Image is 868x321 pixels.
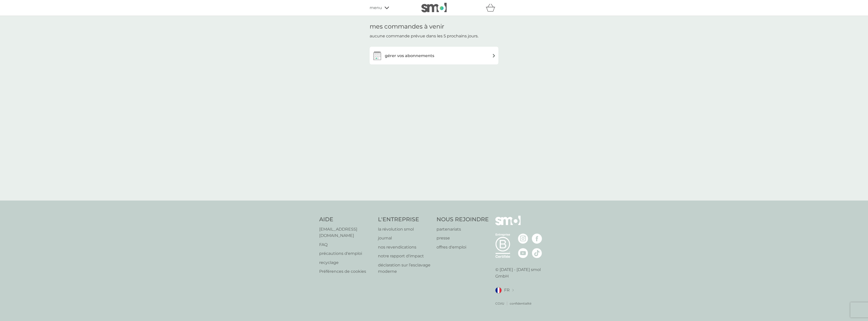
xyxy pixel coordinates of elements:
h4: L'ENTREPRISE [378,216,432,224]
a: la révolution smol [378,226,432,233]
span: FR [504,287,510,293]
a: FAQ [319,241,373,248]
a: CGVU [495,301,504,306]
a: précautions d'emploi [319,250,373,257]
a: [EMAIL_ADDRESS][DOMAIN_NAME] [319,226,373,239]
img: flèche à droite [492,54,496,58]
a: déclaration sur l’esclavage moderne [378,262,432,275]
p: © [DATE] - [DATE] smol GmbH [495,266,549,279]
h1: mes commandes à venir [370,23,444,30]
img: visitez la page TikTok de smol [532,248,542,258]
span: menu [370,5,382,11]
h4: AIDE [319,216,373,224]
img: visitez la page Instagram de smol [518,234,528,244]
a: recyclage [319,259,373,266]
a: confidentialité [510,301,531,306]
p: aucune commande prévue dans les 5 prochains jours. [370,33,478,39]
a: partenariats [437,226,489,233]
a: presse [437,235,489,241]
img: changer de pays [512,289,514,292]
a: Préférences de cookies [319,268,373,275]
h4: NOUS REJOINDRE [437,216,489,224]
a: nos revendications [378,244,432,251]
h3: gérer vos abonnements [385,53,434,59]
img: smol [421,3,447,12]
a: offres d'emploi [437,244,489,251]
img: smol [495,216,521,233]
a: notre rapport d'impact [378,253,432,259]
img: visitez la page Facebook de smol [532,234,542,244]
div: panier [486,3,498,13]
a: journal [378,235,432,241]
img: FR drapeau [495,287,502,293]
img: visitez la page Youtube de smol [518,248,528,258]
